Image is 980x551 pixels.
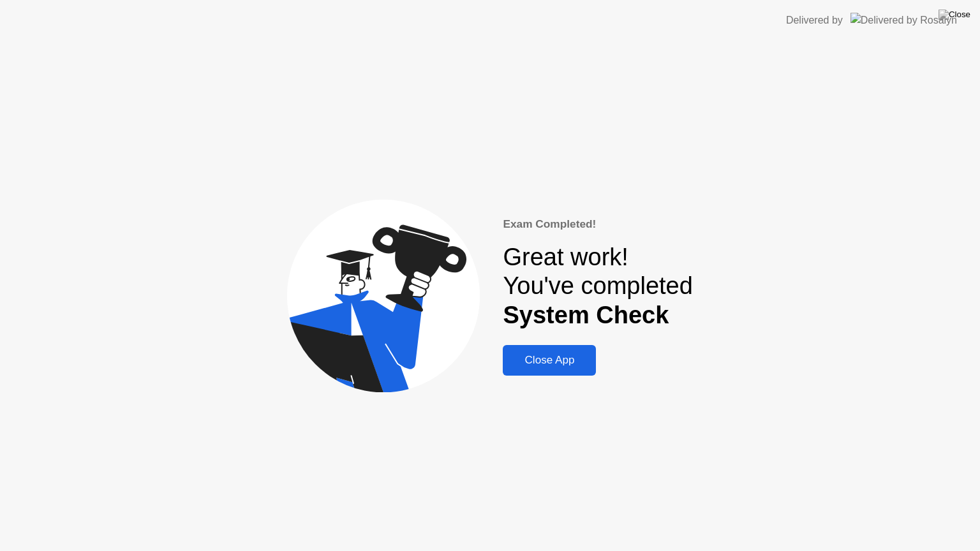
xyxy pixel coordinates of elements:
[503,243,692,330] div: Great work! You've completed
[503,345,596,376] button: Close App
[507,354,592,367] div: Close App
[939,10,970,20] img: Close
[786,13,843,28] div: Delivered by
[850,13,957,27] img: Delivered by Rosalyn
[503,302,669,328] b: System Check
[503,216,692,233] div: Exam Completed!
